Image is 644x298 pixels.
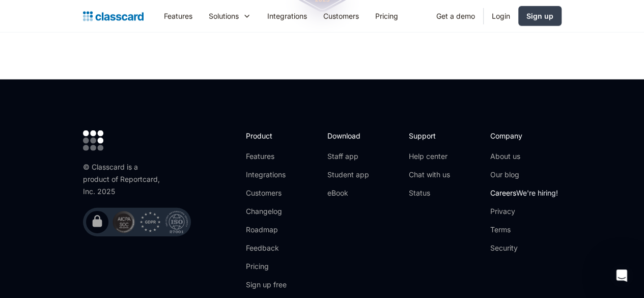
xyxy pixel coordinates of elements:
[246,243,300,253] a: Feedback
[327,188,369,198] a: eBook
[327,151,369,161] a: Staff app
[246,206,300,216] a: Changelog
[409,151,450,161] a: Help center
[246,280,300,290] a: Sign up free
[490,225,558,235] a: Terms
[490,130,558,141] h2: Company
[259,5,315,28] a: Integrations
[327,130,369,141] h2: Download
[367,5,406,28] a: Pricing
[490,206,558,216] a: Privacy
[490,243,558,253] a: Security
[246,261,300,272] a: Pricing
[246,188,300,198] a: Customers
[156,5,201,28] a: Features
[246,225,300,235] a: Roadmap
[490,151,558,161] a: About us
[246,130,300,141] h2: Product
[246,170,300,180] a: Integrations
[516,188,558,197] span: We're hiring!
[209,11,239,21] div: Solutions
[484,5,518,28] a: Login
[490,188,558,198] a: CareersWe're hiring!
[428,5,483,28] a: Get a demo
[201,5,259,28] div: Solutions
[83,9,144,23] a: Logo
[490,170,558,180] a: Our blog
[327,170,369,180] a: Student app
[315,5,367,28] a: Customers
[609,263,634,288] iframe: Intercom live chat
[526,11,553,21] div: Sign up
[83,161,164,198] div: © Classcard is a product of Reportcard, Inc. 2025
[409,188,450,198] a: Status
[246,151,300,161] a: Features
[409,130,450,141] h2: Support
[518,6,562,26] a: Sign up
[409,170,450,180] a: Chat with us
